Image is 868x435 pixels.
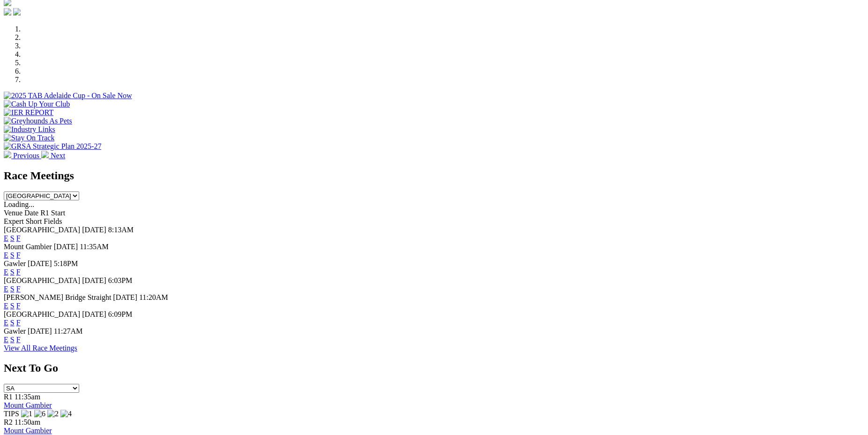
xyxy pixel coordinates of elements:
[4,401,52,409] a: Mount Gambier
[4,336,8,343] a: E
[108,310,133,318] span: 6:09PM
[10,336,15,343] a: S
[4,200,34,208] span: Loading...
[10,234,15,242] a: S
[4,427,52,435] a: Mount Gambier
[82,226,106,234] span: [DATE]
[26,217,42,225] span: Short
[10,251,15,259] a: S
[82,276,106,284] span: [DATE]
[10,302,15,310] a: S
[54,259,78,267] span: 5:18PM
[4,410,19,418] span: TIPS
[108,276,133,284] span: 6:03PM
[10,268,15,276] a: S
[4,259,26,267] span: Gawler
[4,152,41,160] a: Previous
[4,125,55,134] img: Industry Links
[108,226,134,234] span: 8:13AM
[4,276,80,284] span: [GEOGRAPHIC_DATA]
[28,327,52,335] span: [DATE]
[24,209,38,217] span: Date
[16,285,21,293] a: F
[4,362,864,374] h2: Next To Go
[4,117,72,125] img: Greyhounds As Pets
[4,243,52,251] span: Mount Gambier
[54,243,78,251] span: [DATE]
[4,226,80,234] span: [GEOGRAPHIC_DATA]
[16,234,21,242] a: F
[4,234,8,242] a: E
[60,410,72,418] img: 4
[15,393,40,401] span: 11:35am
[41,151,49,158] img: chevron-right-pager-white.svg
[4,8,11,15] img: facebook.svg
[10,319,15,327] a: S
[40,209,65,217] span: R1 Start
[4,142,101,151] img: GRSA Strategic Plan 2025-27
[4,393,13,401] span: R1
[51,152,65,160] span: Next
[4,108,53,117] img: IER REPORT
[16,336,21,343] a: F
[4,293,111,301] span: [PERSON_NAME] Bridge Straight
[54,327,83,335] span: 11:27AM
[34,410,45,418] img: 6
[4,251,8,259] a: E
[16,268,21,276] a: F
[4,327,26,335] span: Gawler
[4,100,70,108] img: Cash Up Your Club
[41,152,65,160] a: Next
[4,217,24,225] span: Expert
[4,268,8,276] a: E
[44,217,62,225] span: Fields
[80,243,109,251] span: 11:35AM
[139,293,168,301] span: 11:20AM
[13,152,39,160] span: Previous
[113,293,137,301] span: [DATE]
[4,92,132,100] img: 2025 TAB Adelaide Cup - On Sale Now
[47,410,59,418] img: 2
[82,310,106,318] span: [DATE]
[4,344,77,352] a: View All Race Meetings
[4,151,11,158] img: chevron-left-pager-white.svg
[4,169,864,182] h2: Race Meetings
[10,285,15,293] a: S
[16,302,21,310] a: F
[16,319,21,327] a: F
[21,410,32,418] img: 1
[4,319,8,327] a: E
[4,418,13,426] span: R2
[4,209,22,217] span: Venue
[28,259,52,267] span: [DATE]
[4,285,8,293] a: E
[15,418,40,426] span: 11:50am
[4,134,54,142] img: Stay On Track
[4,310,80,318] span: [GEOGRAPHIC_DATA]
[13,8,21,15] img: twitter.svg
[4,302,8,310] a: E
[16,251,21,259] a: F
